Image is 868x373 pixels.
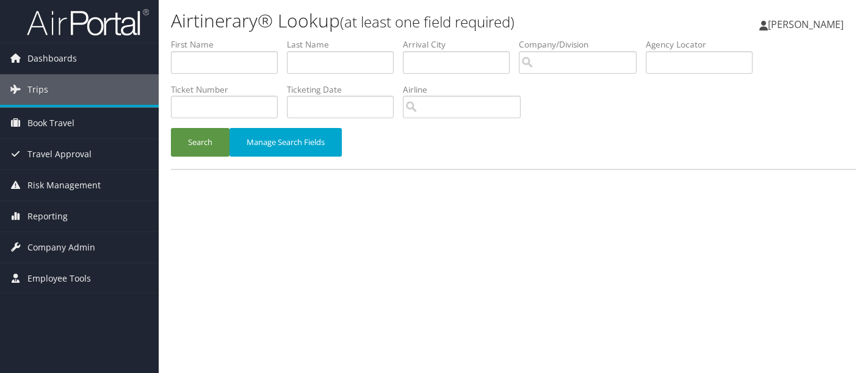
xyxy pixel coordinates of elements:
[171,8,627,34] h1: Airtinerary® Lookup
[27,170,101,201] span: Risk Management
[171,128,230,157] button: Search
[27,232,95,263] span: Company Admin
[646,38,762,51] label: Agency Locator
[768,18,844,31] span: [PERSON_NAME]
[27,139,92,169] span: Travel Approval
[27,74,48,105] span: Trips
[27,43,77,74] span: Dashboards
[27,263,91,294] span: Employee Tools
[27,8,149,37] img: airportal-logo.png
[403,83,530,96] label: Airline
[230,128,342,157] button: Manage Search Fields
[287,83,403,96] label: Ticketing Date
[27,108,74,138] span: Book Travel
[287,38,403,51] label: Last Name
[171,38,287,51] label: First Name
[171,83,287,96] label: Ticket Number
[759,6,856,43] a: [PERSON_NAME]
[340,12,515,32] small: (at least one field required)
[519,38,646,51] label: Company/Division
[403,38,519,51] label: Arrival City
[27,201,68,232] span: Reporting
